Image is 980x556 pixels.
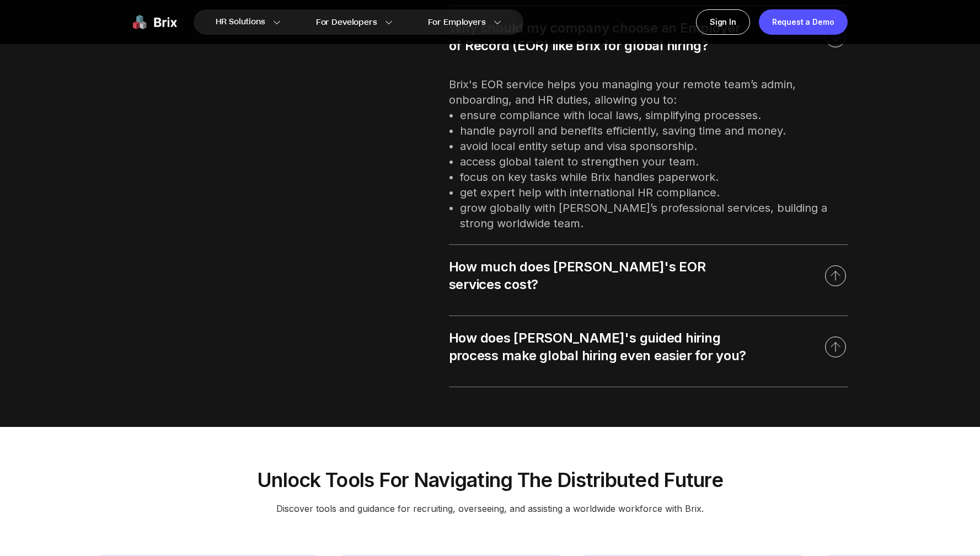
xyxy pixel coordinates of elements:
[460,138,848,154] li: avoid local entity setup and visa sponsorship.
[428,17,486,28] span: For Employers
[460,154,848,169] li: access global talent to strengthen your team.
[759,9,848,35] a: Request a Demo
[93,502,887,515] div: Discover tools and guidance for recruiting, overseeing, and assisting a worldwide workforce with ...
[460,185,848,200] li: get expert help with international HR compliance.
[460,200,848,231] li: grow globally with [PERSON_NAME]’s professional services, building a strong worldwide team.
[449,329,747,365] div: How does [PERSON_NAME]'s guided hiring process make global hiring even easier for you?
[449,258,747,293] div: How much does [PERSON_NAME]'s EOR services cost?
[316,17,377,28] span: For Developers
[460,108,848,123] li: ensure compliance with local laws, simplifying processes.
[460,123,848,138] li: handle payroll and benefits efficiently, saving time and money.
[449,77,848,231] div: Brix's EOR service helps you managing your remote team’s admin, onboarding, and HR duties, allowi...
[216,13,265,31] span: HR Solutions
[696,9,750,35] a: Sign In
[93,467,887,493] div: Unlock tools for navigating the distributed future
[460,169,848,185] li: focus on key tasks while Brix handles paperwork.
